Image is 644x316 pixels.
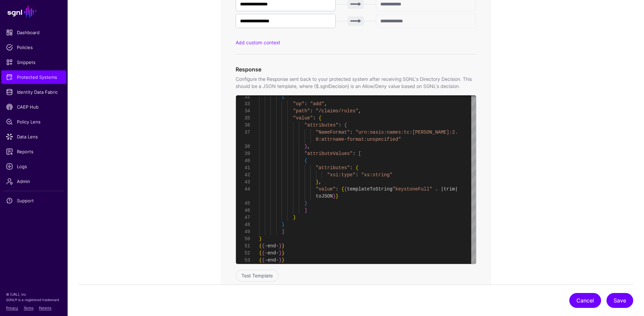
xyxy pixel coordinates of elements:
span: Snippets [6,59,62,66]
span: ] [282,229,284,234]
span: "keystoneFull" [392,186,432,192]
a: Patents [39,306,51,310]
div: 48 [236,221,250,228]
a: Policies [1,41,66,54]
span: [ [358,151,361,156]
span: : [335,186,338,192]
a: Dashboard [1,26,66,39]
span: "op" [293,101,304,107]
div: 36 [236,122,250,129]
span: "attributes" [304,122,338,128]
span: } [259,236,262,242]
span: "attributes" [316,165,350,171]
span: end [267,250,276,256]
div: 47 [236,214,250,221]
span: , [318,179,321,185]
button: Save [606,293,633,308]
span: Protected Systems [6,74,62,81]
span: } [333,194,335,199]
span: } [282,250,284,256]
a: Logs [1,160,66,173]
span: { [318,115,321,121]
span: { [259,250,262,256]
span: Support [6,197,62,204]
span: "path" [293,108,310,114]
span: } [282,222,284,227]
span: - [276,250,279,256]
div: 46 [236,207,250,214]
span: "value" [293,115,313,121]
span: end [267,257,276,263]
div: 33 [236,100,250,108]
a: Policy Lens [1,115,66,129]
span: { [304,158,307,163]
span: { [341,186,344,192]
span: Reports [6,148,62,155]
span: : [350,130,352,135]
span: - [264,257,267,263]
span: : [338,122,341,128]
span: trim [444,186,455,192]
span: : [304,101,307,107]
a: Add custom context [236,40,280,45]
a: Protected Systems [1,70,66,84]
span: } [282,243,284,249]
span: - [264,250,267,256]
span: , [358,108,361,114]
div: 53 [236,257,250,264]
span: - [276,257,279,263]
a: Identity Data Fabric [1,85,66,99]
span: | [440,186,443,192]
a: Snippets [1,55,66,69]
span: end [267,243,276,249]
span: } [279,250,281,256]
span: : [353,151,355,156]
span: ] [304,208,307,213]
div: 40 [236,157,250,164]
span: { [355,165,358,171]
span: | [455,186,457,192]
span: } [293,215,295,220]
span: : [313,115,315,121]
div: 37 [236,129,250,136]
span: - [264,243,267,249]
span: } [282,257,284,263]
span: Admin [6,178,62,185]
span: } [279,257,281,263]
div: 35 [236,115,250,122]
span: { [259,257,262,263]
p: Configure the Response sent back to your protected system after receiving SGNL's Directory Decisi... [236,75,476,90]
div: 38 [236,143,250,150]
span: } [279,243,281,249]
div: 42 [236,172,250,179]
span: templateToString [347,186,392,192]
div: 34 [236,108,250,115]
div: 52 [236,250,250,257]
div: 49 [236,228,250,235]
div: 44 [236,186,250,193]
span: { [262,243,264,249]
a: SGNL [4,4,64,19]
span: "NameFormat" [316,130,350,135]
span: "value" [316,186,336,192]
div: 39 [236,150,250,157]
p: © [URL], Inc [6,292,62,297]
span: "attributeValues" [304,151,353,156]
span: Data Lens [6,133,62,140]
span: } [335,194,338,199]
span: { [262,250,264,256]
span: 0:attrname-format:unspecified" [316,137,401,142]
span: : [355,172,358,178]
span: } [304,144,307,149]
button: Cancel [569,293,601,308]
span: CAEP Hub [6,104,62,110]
span: "xs:string" [361,172,392,178]
span: { [259,243,262,249]
span: Policy Lens [6,118,62,125]
button: Test Template [236,270,279,281]
div: 43 [236,179,250,186]
a: Admin [1,175,66,188]
span: { [344,186,347,192]
div: 45 [236,200,250,207]
span: "/claims/roles" [316,108,358,114]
